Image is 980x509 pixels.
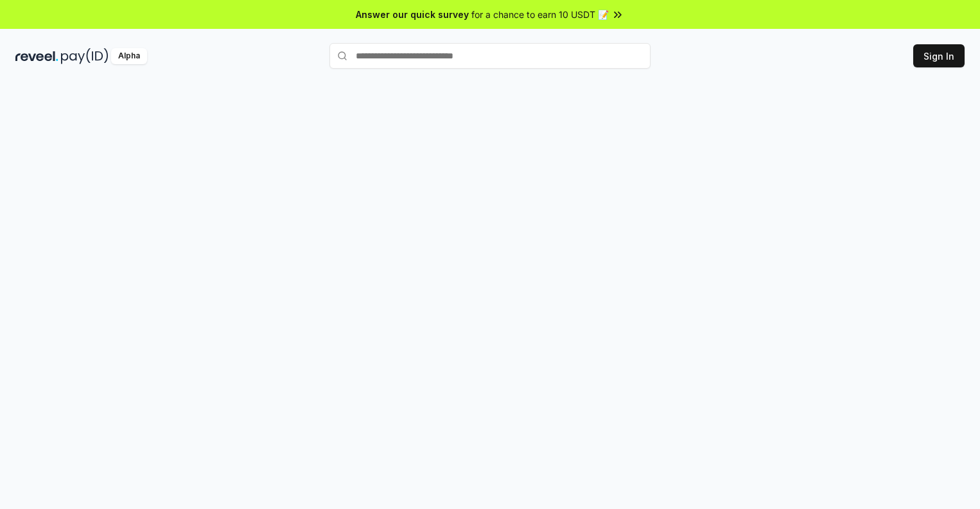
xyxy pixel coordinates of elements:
[471,8,609,21] span: for a chance to earn 10 USDT 📝
[913,44,965,67] button: Sign In
[61,48,109,64] img: pay_id
[111,48,147,64] div: Alpha
[15,48,58,64] img: reveel_dark
[356,8,469,21] span: Answer our quick survey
